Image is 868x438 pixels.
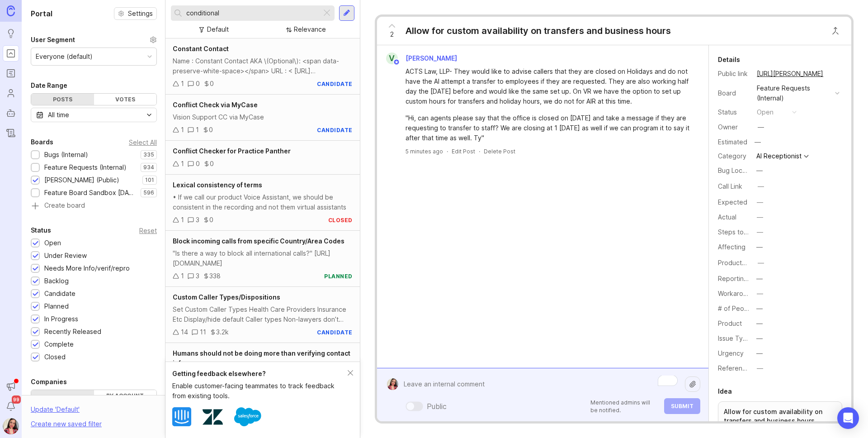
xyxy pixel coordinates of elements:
[427,401,447,412] div: Public
[756,333,763,343] div: —
[196,79,200,89] div: 0
[398,376,685,393] textarea: To enrich screen reader interactions, please activate Accessibility in Grammarly extension settings
[718,386,732,397] div: Idea
[196,159,200,169] div: 0
[44,339,74,349] div: Complete
[94,390,157,408] label: By account owner
[718,213,736,221] label: Actual
[44,162,127,172] div: Feature Requests (Internal)
[328,216,353,224] div: closed
[317,328,353,336] div: candidate
[3,378,19,395] button: Announcements
[3,85,19,101] a: Users
[757,363,763,373] div: —
[31,405,80,419] div: Update ' Default '
[207,24,229,34] div: Default
[172,381,348,401] div: Enable customer-facing teammates to track feedback from existing tools.
[406,113,690,143] div: "Hi, can agents please say that the office is closed on [DATE] and take a message if they are req...
[479,148,480,155] div: ·
[754,226,766,238] button: Steps to Reproduce
[181,327,188,337] div: 14
[200,327,206,337] div: 11
[757,197,763,207] div: —
[165,287,360,343] a: Custom Caller Types/DispositionsSet Custom Caller Types Health Care Providers Insurance Etc Displ...
[387,378,398,390] img: Zuleica Garcia
[165,38,360,95] a: Constant ContactName : Constant Contact AKA \(Optional\): <span data-preserve-white-space></span>...
[718,107,750,117] div: Status
[7,5,15,16] img: Canny Home
[31,390,94,408] label: By name
[186,8,318,18] input: Search...
[484,148,515,155] div: Delete Post
[209,125,213,135] div: 0
[165,231,360,287] a: Block incoming calls from specific Country/Area Codes"Is there a way to block all international c...
[173,101,258,109] span: Conflict Check via MyCase
[718,319,742,327] label: Product
[718,364,758,372] label: Reference(s)
[172,369,348,379] div: Getting feedback elsewhere?
[165,175,360,231] a: Lexical consistency of terms• If we call our product Voice Assistant, we should be consistent in ...
[837,407,859,429] div: Open Intercom Messenger
[173,181,262,189] span: Lexical consistency of terms
[142,111,156,119] svg: toggle icon
[724,407,836,425] p: Allow for custom availability on transfers and business hours
[756,242,763,252] div: —
[756,166,763,176] div: —
[31,225,51,236] div: Status
[718,290,755,297] label: Workaround
[31,34,75,45] div: User Segment
[756,348,763,358] div: —
[173,192,353,212] div: • If we call our product Voice Assistant, we should be consistent in the recording and not them v...
[756,153,802,159] div: AI Receptionist
[826,22,844,40] button: Close button
[173,248,353,268] div: "Is there a way to block all international calls?" [URL][DOMAIN_NAME]
[718,69,750,79] div: Public link
[173,237,344,245] span: Block incoming calls from specific Country/Area Codes
[758,258,764,268] div: —
[718,198,747,206] label: Expected
[31,419,102,429] div: Create new saved filter
[31,202,157,210] a: Create board
[165,141,360,175] a: Conflict Checker for Practice Panther100
[44,301,69,311] div: Planned
[718,334,751,342] label: Issue Type
[718,182,742,190] label: Call Link
[48,110,69,120] div: All time
[31,137,53,148] div: Boards
[165,95,360,141] a: Conflict Check via MyCaseVision Support CC via MyCase110candidate
[209,271,221,281] div: 338
[129,140,157,145] div: Select All
[386,52,398,64] div: V
[317,126,353,134] div: candidate
[718,259,766,267] label: ProductboardID
[406,54,457,62] span: [PERSON_NAME]
[196,271,199,281] div: 3
[44,289,75,299] div: Candidate
[324,272,353,280] div: planned
[755,257,767,269] button: ProductboardID
[31,8,52,19] h1: Portal
[757,83,831,103] div: Feature Requests (Internal)
[114,7,157,20] button: Settings
[452,148,475,155] div: Edit Post
[44,327,101,337] div: Recently Released
[3,45,19,62] a: Portal
[36,52,93,62] div: Everyone (default)
[317,80,353,88] div: candidate
[756,274,763,284] div: —
[173,45,229,52] span: Constant Contact
[210,159,214,169] div: 0
[754,68,826,80] a: [URL][PERSON_NAME]
[294,24,326,34] div: Relevance
[390,29,394,39] span: 2
[143,151,154,158] p: 335
[3,125,19,141] a: Changelog
[754,288,766,300] button: Workaround
[590,399,659,414] p: Mentioned admins will be notified.
[181,125,184,135] div: 1
[718,305,782,312] label: # of People Affected
[173,147,291,155] span: Conflict Checker for Practice Panther
[44,150,88,160] div: Bugs (Internal)
[139,228,157,233] div: Reset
